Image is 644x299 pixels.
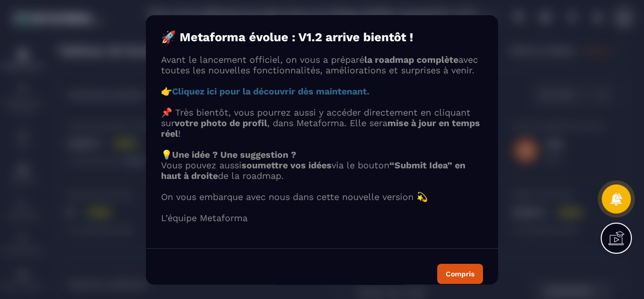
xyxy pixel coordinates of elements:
[364,54,458,65] strong: la roadmap complète
[242,160,332,170] strong: soumettre vos idées
[437,264,483,284] button: Compris
[161,30,483,44] h4: 🚀 Metaforma évolue : V1.2 arrive bientôt !
[172,86,369,96] a: Cliquez ici pour la découvrir dès maintenant.
[161,149,483,160] p: 💡
[161,54,483,75] p: Avant le lancement officiel, on vous a préparé avec toutes les nouvelles fonctionnalités, amélior...
[175,118,267,128] strong: votre photo de profil
[161,160,483,181] p: Vous pouvez aussi via le bouton de la roadmap.
[161,213,483,223] p: L’équipe Metaforma
[161,118,480,139] strong: mise à jour en temps réel
[161,191,483,202] p: On vous embarque avec nous dans cette nouvelle version 💫
[161,86,483,96] p: 👉
[172,149,296,160] strong: Une idée ? Une suggestion ?
[446,270,474,277] div: Compris
[161,107,483,139] p: 📌 Très bientôt, vous pourrez aussi y accéder directement en cliquant sur , dans Metaforma. Elle s...
[161,160,465,181] strong: “Submit Idea” en haut à droite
